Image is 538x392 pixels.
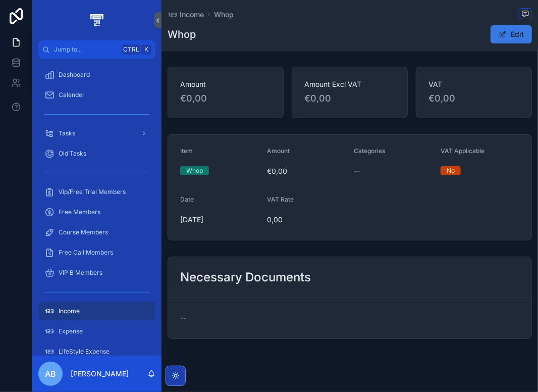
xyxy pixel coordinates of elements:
span: €0,00 [428,91,519,106]
h2: Necessary Documents [180,269,311,285]
a: Income [38,302,155,320]
span: [DATE] [180,215,259,225]
span: €0,00 [267,166,346,176]
span: €0,00 [180,91,271,106]
span: Jump to... [54,45,118,54]
span: VAT [428,79,519,89]
span: Course Members [59,228,108,236]
a: Course Members [38,223,155,241]
span: Income [59,307,80,315]
span: Amount [180,79,271,89]
a: VIP B Members [38,264,155,282]
span: Free Call Members [59,249,113,257]
a: Calender [38,86,155,104]
span: VAT Applicable [441,147,485,155]
a: Whop [214,10,234,20]
span: 0,00 [267,215,346,225]
a: Expense [38,322,155,340]
span: Item [180,147,193,155]
div: No [447,166,455,175]
a: Old Tasks [38,144,155,163]
button: Edit [491,25,532,43]
span: VIP B Members [59,269,102,277]
span: AB [45,368,56,380]
a: Vip/Free Trial Members [38,183,155,201]
span: Ctrl [122,44,140,55]
a: LifeStyle Expense [38,342,155,361]
span: Expense [59,327,83,335]
div: scrollable content [32,59,162,356]
a: Free Members [38,203,155,221]
span: Free Members [59,208,100,216]
span: Dashboard [59,71,90,79]
a: Free Call Members [38,243,155,262]
span: Calender [59,91,85,99]
a: Tasks [38,124,155,142]
img: App logo [88,12,105,28]
span: -- [180,313,186,323]
span: €0,00 [304,91,395,106]
button: Jump to...CtrlK [38,40,155,59]
span: Vip/Free Trial Members [59,188,126,196]
span: Date [180,195,194,203]
span: Tasks [59,129,75,137]
div: Whop [186,166,203,175]
span: K [142,45,150,54]
p: [PERSON_NAME] [71,369,129,379]
span: Amount Excl VAT [304,79,395,89]
span: VAT Rate [267,195,294,203]
span: LifeStyle Expense [59,348,110,356]
span: Categories [354,147,385,155]
span: Old Tasks [59,150,86,158]
span: Income [180,10,204,20]
a: Dashboard [38,66,155,84]
h1: Whop [168,27,196,41]
span: Amount [267,147,290,155]
a: Income [168,10,204,20]
span: -- [354,166,360,176]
